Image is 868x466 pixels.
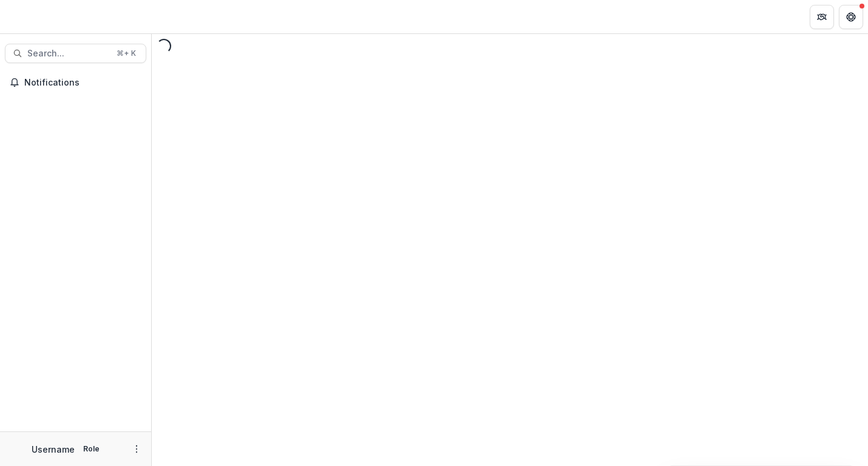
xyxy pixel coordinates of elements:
p: Role [80,444,103,454]
span: Notifications [24,78,141,88]
button: Get Help [839,5,863,29]
button: Notifications [5,73,146,92]
span: Search... [27,49,109,59]
div: ⌘ + K [114,47,138,60]
button: More [129,442,144,456]
p: Username [32,443,75,456]
button: Partners [810,5,834,29]
button: Search... [5,44,146,63]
